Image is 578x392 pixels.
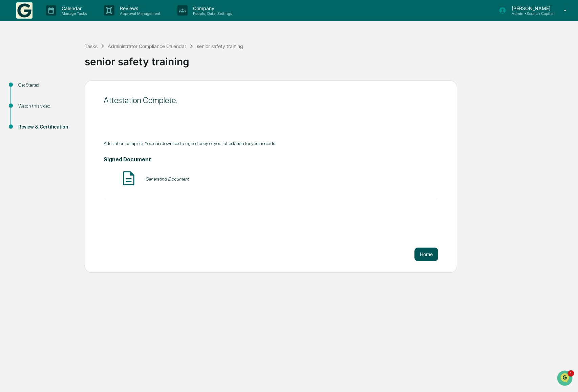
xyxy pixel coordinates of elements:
p: Admin • Scratch Capital [506,11,554,16]
p: Company [188,5,236,11]
img: Document Icon [120,170,137,187]
button: See all [105,74,123,82]
input: Clear [18,31,112,38]
div: 🗄️ [49,139,55,144]
span: [DATE] [60,110,74,116]
div: Administrator Compliance Calendar [108,43,186,49]
p: [PERSON_NAME] [506,5,554,11]
div: 🔎 [7,152,12,157]
p: How can we help? [7,14,123,25]
span: Pylon [67,168,82,173]
span: • [56,110,59,116]
div: Past conversations [7,75,43,80]
div: 🖐️ [7,139,12,144]
span: [PERSON_NAME] [21,110,55,116]
button: Home [414,248,438,261]
p: Calendar [56,5,90,11]
h4: Signed Document [104,156,438,163]
a: 🗄️Attestations [46,136,87,148]
p: Reviews [114,5,164,11]
div: Generating Document [146,176,189,182]
span: • [56,92,59,97]
a: 🔎Data Lookup [4,148,45,161]
img: logo [16,2,33,19]
img: Jack Rasmussen [7,86,18,96]
div: Start new chat [30,52,111,59]
span: [PERSON_NAME] [21,92,55,97]
img: Jack Rasmussen [7,104,18,115]
div: Attestation complete. You can download a signed copy of your attestation for your records. [104,141,438,146]
img: 1746055101610-c473b297-6a78-478c-a979-82029cc54cd1 [14,92,19,98]
span: Attestations [56,138,84,145]
span: [DATE] [60,92,74,97]
img: 8933085812038_c878075ebb4cc5468115_72.jpg [14,52,26,64]
p: People, Data, Settings [188,11,236,16]
span: Data Lookup [14,151,43,158]
div: Attestation Complete. [104,95,438,105]
div: We're available if you need us! [30,59,93,64]
img: 1746055101610-c473b297-6a78-478c-a979-82029cc54cd1 [14,111,19,116]
div: Get Started [18,82,74,89]
p: Manage Tasks [56,11,90,16]
iframe: Open customer support [556,370,575,388]
a: Powered byPylon [48,167,82,173]
div: senior safety training [85,50,575,68]
div: Review & Certification [18,123,74,131]
div: senior safety training [197,43,243,49]
div: Tasks [85,43,98,49]
div: Watch this video [18,102,74,110]
button: Start new chat [115,54,123,62]
p: Approval Management [114,11,164,16]
a: 🖐️Preclearance [4,136,46,148]
span: Preclearance [14,138,44,145]
img: 1746055101610-c473b297-6a78-478c-a979-82029cc54cd1 [7,52,19,64]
